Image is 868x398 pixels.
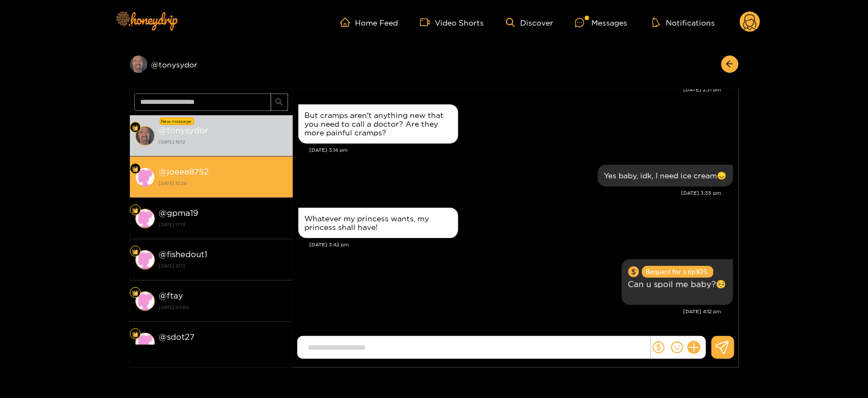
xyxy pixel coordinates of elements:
[160,117,194,125] div: New message
[598,165,733,186] div: Aug. 22, 3:35 pm
[159,332,195,341] strong: @ sdot27
[298,104,458,144] div: Aug. 22, 3:14 pm
[628,278,727,290] p: Can u spoil me baby?🥺
[628,266,639,277] span: dollar-circle
[159,126,209,135] strong: @ tonysydor
[305,214,452,232] div: Whatever my princess wants, my princess shall have!
[651,339,667,356] button: dollar
[159,208,199,217] strong: @ gpma19
[340,17,398,27] a: Home Feed
[575,16,627,29] div: Messages
[275,98,283,107] span: search
[132,331,139,338] img: Fan Level
[726,60,734,69] span: arrow-left
[132,290,139,296] img: Fan Level
[649,17,718,28] button: Notifications
[135,209,155,228] img: conversation
[132,248,139,255] img: Fan Level
[298,86,722,94] div: [DATE] 2:31 pm
[135,250,155,270] img: conversation
[298,189,722,197] div: [DATE] 3:35 pm
[420,17,484,27] a: Video Shorts
[132,207,139,214] img: Fan Level
[271,94,288,111] button: search
[653,341,665,353] span: dollar
[721,55,739,73] button: arrow-left
[305,111,452,137] div: But cramps aren't anything new that you need to call a doctor? Are they more painful cramps?
[298,208,458,238] div: Aug. 22, 3:42 pm
[132,125,139,131] img: Fan Level
[298,308,722,315] div: [DATE] 4:12 pm
[159,302,288,312] strong: [DATE] 03:00
[135,126,155,146] img: conversation
[135,333,155,352] img: conversation
[159,291,184,300] strong: @ ftay
[671,341,683,353] span: smile
[622,259,733,305] div: Aug. 22, 4:12 pm
[310,146,733,154] div: [DATE] 3:14 pm
[642,266,714,278] span: Request for a tip 30 $.
[310,241,733,248] div: [DATE] 3:42 pm
[130,55,293,73] div: @tonysydor
[506,18,553,27] a: Discover
[159,250,208,259] strong: @ fishedout1
[159,344,288,353] strong: [DATE] 09:30
[159,220,288,229] strong: [DATE] 17:13
[340,17,355,27] span: home
[135,291,155,311] img: conversation
[159,137,288,147] strong: [DATE] 16:12
[420,17,435,27] span: video-camera
[159,167,209,176] strong: @ joeee8752
[132,166,139,172] img: Fan Level
[159,178,288,188] strong: [DATE] 15:28
[135,167,155,187] img: conversation
[159,261,288,271] strong: [DATE] 21:13
[604,171,727,180] div: Yes baby, idk, I need ice cream😞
